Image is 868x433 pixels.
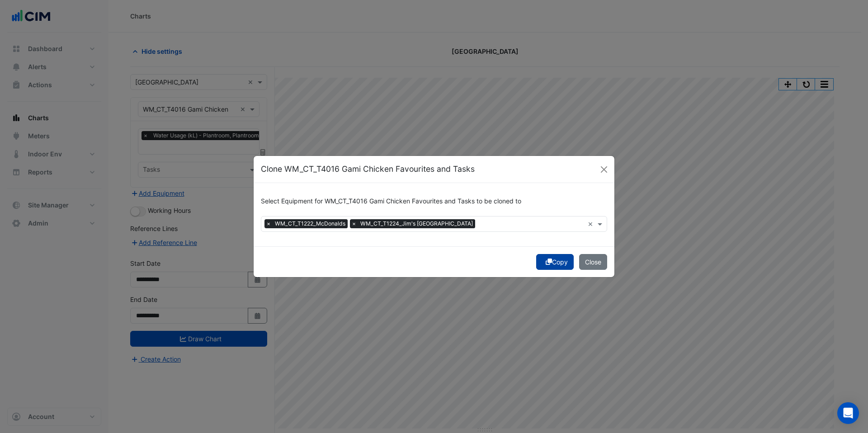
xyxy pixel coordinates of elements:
span: Clear [588,219,595,229]
span: × [264,219,273,228]
span: × [350,219,358,228]
button: Close [597,163,611,176]
span: WM_CT_T1224_Jim's [GEOGRAPHIC_DATA] [358,219,475,228]
h6: Select Equipment for WM_CT_T4016 Gami Chicken Favourites and Tasks to be cloned to [261,198,607,205]
button: Close [579,254,607,270]
div: Open Intercom Messenger [837,402,859,424]
span: WM_CT_T1222_McDonalds [273,219,348,228]
button: Copy [536,254,574,270]
h5: Clone WM_CT_T4016 Gami Chicken Favourites and Tasks [261,163,475,175]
